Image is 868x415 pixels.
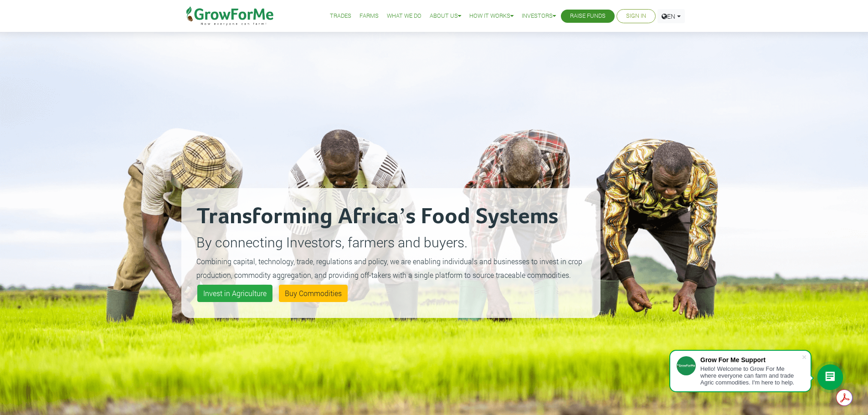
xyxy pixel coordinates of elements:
[387,11,421,21] a: What We Do
[700,365,801,386] div: Hello! Welcome to Grow For Me where everyone can farm and trade Agric commodities. I'm here to help.
[196,256,582,280] small: Combining capital, technology, trade, regulations and policy, we are enabling individuals and bus...
[360,11,379,21] a: Farms
[700,356,801,364] div: Grow For Me Support
[196,203,586,231] h2: Transforming Africa’s Food Systems
[626,11,646,21] a: Sign In
[330,11,351,21] a: Trades
[469,11,514,21] a: How it Works
[657,9,685,23] a: EN
[570,11,606,21] a: Raise Funds
[196,232,586,252] p: By connecting Investors, farmers and buyers.
[279,285,348,302] a: Buy Commodities
[430,11,461,21] a: About Us
[197,285,272,302] a: Invest in Agriculture
[522,11,556,21] a: Investors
